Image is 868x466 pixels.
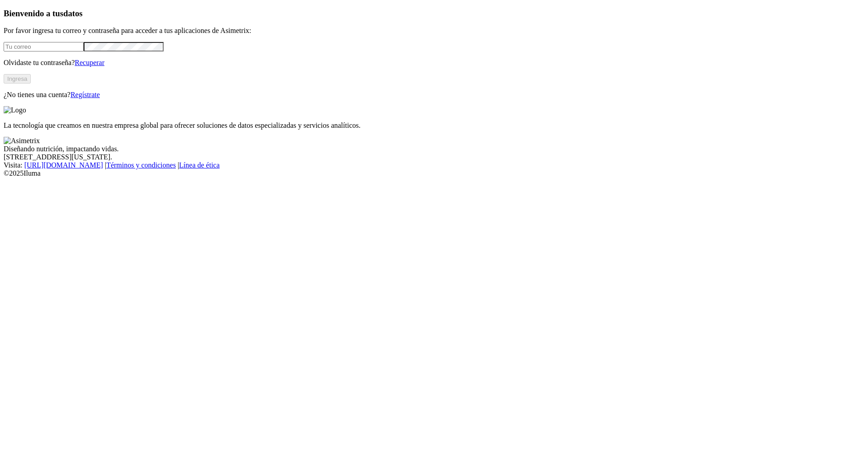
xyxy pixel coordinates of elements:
[4,74,31,84] button: Ingresa
[4,153,864,161] div: [STREET_ADDRESS][US_STATE].
[4,42,84,51] input: Tu correo
[4,9,864,19] h3: Bienvenido a tus
[4,27,864,35] p: Por favor ingresa tu correo y contraseña para acceder a tus aplicaciones de Asimetrix:
[106,161,176,169] a: Términos y condiciones
[4,145,864,153] div: Diseñando nutrición, impactando vidas.
[4,91,864,99] p: ¿No tienes una cuenta?
[71,91,100,98] a: Regístrate
[63,9,83,18] span: datos
[4,59,864,67] p: Olvidaste tu contraseña?
[4,121,864,130] p: La tecnología que creamos en nuestra empresa global para ofrecer soluciones de datos especializad...
[179,161,220,169] a: Línea de ética
[4,106,26,114] img: Logo
[24,161,103,169] a: [URL][DOMAIN_NAME]
[4,137,40,145] img: Asimetrix
[75,59,104,66] a: Recuperar
[4,169,864,177] div: © 2025 Iluma
[4,161,864,169] div: Visita : | |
